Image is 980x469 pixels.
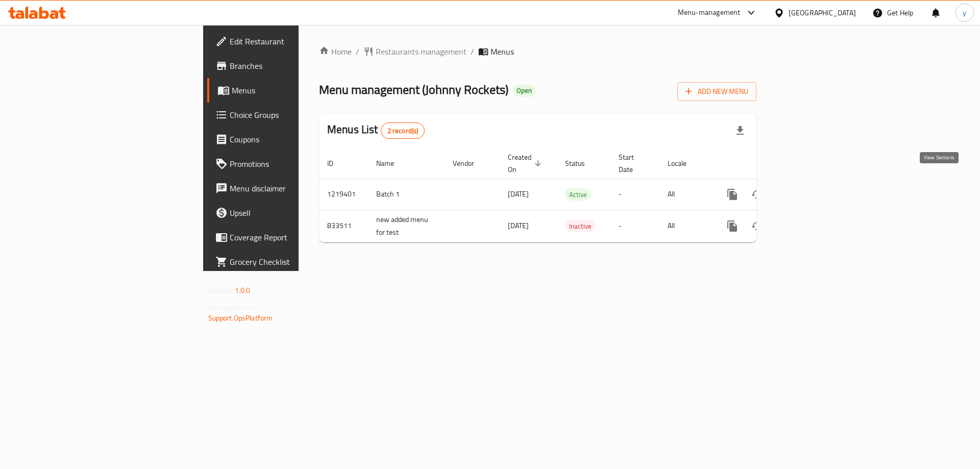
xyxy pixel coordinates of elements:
[789,7,856,18] div: [GEOGRAPHIC_DATA]
[230,158,359,170] span: Promotions
[327,157,347,169] span: ID
[512,85,536,97] div: Open
[368,179,445,210] td: Batch 1
[319,78,508,101] span: Menu management ( Johnny Rockets )
[745,182,769,207] button: Change Status
[319,45,756,58] nav: breadcrumb
[720,182,745,207] button: more
[207,225,367,250] a: Coverage Report
[230,35,359,47] span: Edit Restaurant
[508,187,529,201] span: [DATE]
[207,54,367,78] a: Branches
[659,210,712,242] td: All
[678,7,741,19] div: Menu-management
[230,133,359,145] span: Coupons
[745,214,769,238] button: Change Status
[207,127,367,152] a: Coupons
[327,122,425,139] h2: Menus List
[381,122,425,139] div: Total records count
[491,45,514,58] span: Menus
[230,182,359,194] span: Menu disclaimer
[677,82,756,101] button: Add New Menu
[207,201,367,225] a: Upsell
[208,311,273,325] a: Support.OpsPlatform
[508,151,545,176] span: Created On
[207,29,367,54] a: Edit Restaurant
[668,157,700,169] span: Locale
[207,152,367,176] a: Promotions
[381,126,425,136] span: 2 record(s)
[376,45,467,58] span: Restaurants management
[685,85,748,98] span: Add New Menu
[565,220,596,232] span: Inactive
[712,148,826,179] th: Actions
[232,84,359,96] span: Menus
[230,207,359,219] span: Upsell
[230,109,359,121] span: Choice Groups
[208,284,233,297] span: Version:
[963,7,966,18] span: y
[230,60,359,72] span: Branches
[230,231,359,243] span: Coverage Report
[207,103,367,127] a: Choice Groups
[720,214,745,238] button: more
[319,148,826,242] table: enhanced table
[659,179,712,210] td: All
[207,176,367,201] a: Menu disclaimer
[471,45,474,58] li: /
[207,78,367,103] a: Menus
[565,189,591,201] span: Active
[235,284,251,297] span: 1.0.0
[207,250,367,274] a: Grocery Checklist
[610,179,659,210] td: -
[728,118,752,143] div: Export file
[508,219,529,232] span: [DATE]
[619,151,647,176] span: Start Date
[376,157,407,169] span: Name
[230,256,359,268] span: Grocery Checklist
[565,157,598,169] span: Status
[208,301,255,314] span: Get support on:
[610,210,659,242] td: -
[453,157,487,169] span: Vendor
[363,45,467,58] a: Restaurants management
[368,210,445,242] td: new added menu for test
[512,86,536,95] span: Open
